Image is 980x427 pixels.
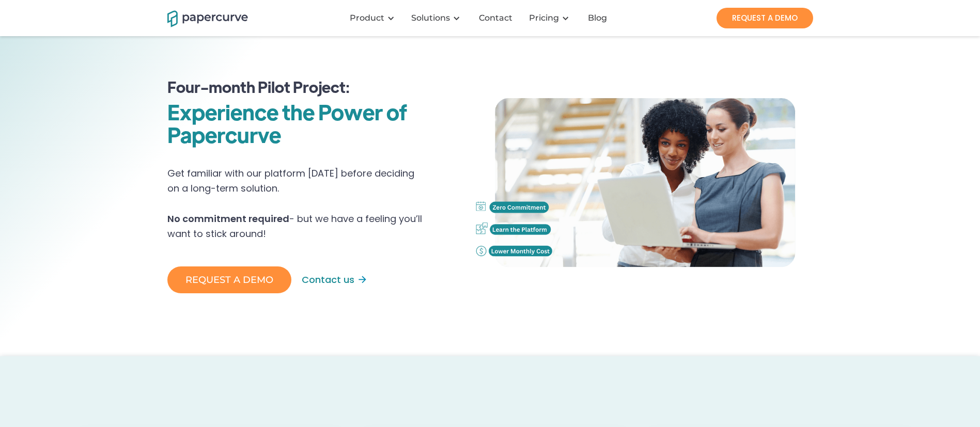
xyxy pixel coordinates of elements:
div: Product [344,3,405,34]
a: Contact us [291,273,366,287]
a: home [167,9,235,27]
a: REQUEST A DEMO [717,8,813,28]
img: A screen shot of a user adding a reviewer for a given document. [472,50,813,315]
h1: Experience the Power of Papercurve [167,100,458,146]
p: Get familiar with our platform [DATE] before deciding on a long-term solution. [167,166,423,201]
div: Solutions [411,13,450,23]
div: Contact [479,13,512,23]
div: Pricing [523,3,580,34]
a: REQUEST A DEMO [167,266,291,293]
strong: No commitment required [167,212,289,225]
div: Contact us [297,273,354,287]
a: Pricing [529,13,559,23]
p: - but we have a feeling you’ll want to stick around! [167,212,423,247]
h1: Four-month Pilot Project: [167,78,458,100]
a: Blog [580,13,617,23]
div: Solutions [405,3,471,34]
a: Contact [471,13,523,23]
div: Blog [588,13,607,23]
div: Product [350,13,384,23]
